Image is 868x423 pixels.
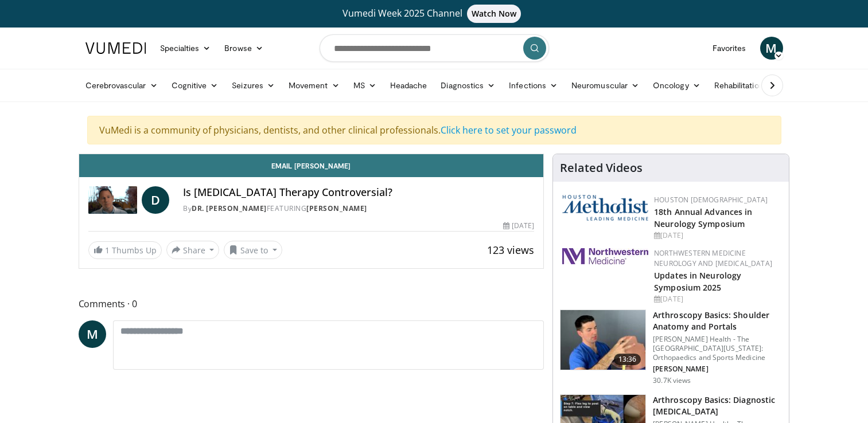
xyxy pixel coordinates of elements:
[79,74,165,97] a: Cerebrovascular
[225,74,282,97] a: Seizures
[760,37,783,60] a: M
[105,245,110,256] span: 1
[79,154,544,177] a: Email [PERSON_NAME]
[166,241,220,259] button: Share
[614,354,641,365] span: 13:36
[85,42,146,54] img: VuMedi Logo
[467,5,521,23] span: Watch Now
[347,74,383,97] a: MS
[565,74,646,97] a: Neuromuscular
[88,241,162,259] a: 1 Thumbs Up
[502,74,565,97] a: Infections
[87,116,781,144] div: VuMedi is a community of physicians, dentists, and other clinical professionals.
[383,74,434,97] a: Headache
[282,74,347,97] a: Movement
[183,203,534,214] div: By FEATURING
[654,230,780,241] div: [DATE]
[79,296,544,311] span: Comments 0
[560,310,782,385] a: 13:36 Arthroscopy Basics: Shoulder Anatomy and Portals [PERSON_NAME] Health - The [GEOGRAPHIC_DAT...
[653,335,782,362] p: [PERSON_NAME] Health - The [GEOGRAPHIC_DATA][US_STATE]: Orthopaedics and Sports Medicine
[320,34,549,62] input: Search topics, interventions
[562,248,648,264] img: 2a462fb6-9365-492a-ac79-3166a6f924d8.png.150x105_q85_autocrop_double_scale_upscale_version-0.2.jpg
[653,310,782,332] h3: Arthroscopy Basics: Shoulder Anatomy and Portals
[560,161,643,175] h4: Related Videos
[503,221,534,231] div: [DATE]
[487,243,534,257] span: 123 views
[87,5,781,23] a: Vumedi Week 2025 ChannelWatch Now
[434,74,502,97] a: Diagnostics
[707,74,770,97] a: Rehabilitation
[192,203,267,213] a: Dr. [PERSON_NAME]
[653,376,691,385] p: 30.7K views
[646,74,707,97] a: Oncology
[654,248,772,268] a: Northwestern Medicine Neurology and [MEDICAL_DATA]
[79,320,106,348] a: M
[183,186,534,199] h4: Is [MEDICAL_DATA] Therapy Controversial?
[217,37,270,60] a: Browse
[653,365,782,374] p: [PERSON_NAME]
[441,124,577,136] a: Click here to set your password
[165,74,225,97] a: Cognitive
[153,37,218,60] a: Specialties
[706,37,753,60] a: Favorites
[654,206,752,229] a: 18th Annual Advances in Neurology Symposium
[654,195,768,205] a: Houston [DEMOGRAPHIC_DATA]
[306,203,367,213] a: [PERSON_NAME]
[562,195,648,221] img: 5e4488cc-e109-4a4e-9fd9-73bb9237ee91.png.150x105_q85_autocrop_double_scale_upscale_version-0.2.png
[88,186,138,214] img: Dr. David Rosenblum
[654,294,780,304] div: [DATE]
[142,186,169,214] a: D
[653,394,782,417] h3: Arthroscopy Basics: Diagnostic [MEDICAL_DATA]
[560,310,645,370] img: 9534a039-0eaa-4167-96cf-d5be049a70d8.150x105_q85_crop-smart_upscale.jpg
[654,270,741,293] a: Updates in Neurology Symposium 2025
[224,241,282,259] button: Save to
[342,7,526,19] span: Vumedi Week 2025 Channel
